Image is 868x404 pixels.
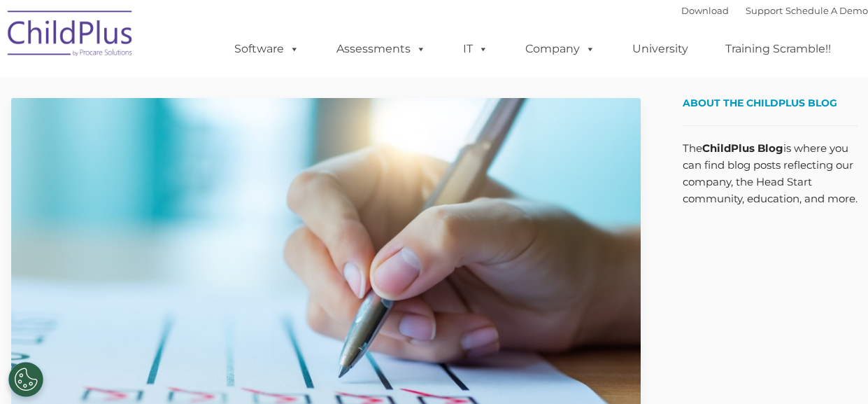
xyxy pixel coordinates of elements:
[711,35,845,63] a: Training Scramble!!
[683,97,837,109] span: About the ChildPlus Blog
[511,35,609,63] a: Company
[702,141,783,155] strong: ChildPlus Blog
[1,1,141,71] img: ChildPlus by Procare Solutions
[220,35,313,63] a: Software
[8,362,43,397] button: Cookies Settings
[683,140,858,207] p: The is where you can find blog posts reflecting our company, the Head Start community, education,...
[785,5,868,16] a: Schedule A Demo
[681,5,729,16] a: Download
[746,5,783,16] a: Support
[449,35,502,63] a: IT
[681,5,868,16] font: |
[618,35,702,63] a: University
[322,35,440,63] a: Assessments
